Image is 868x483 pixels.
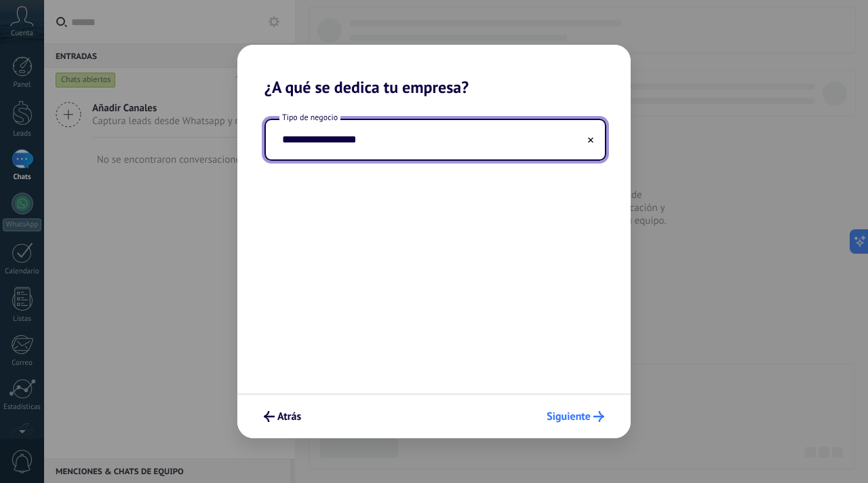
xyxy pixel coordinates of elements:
[540,405,610,428] button: Siguiente
[258,405,307,428] button: Atrás
[547,412,591,421] span: Siguiente
[277,412,301,421] span: Atrás
[279,112,340,123] span: Tipo de negocio
[237,45,631,97] h2: ¿A qué se dedica tu empresa?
